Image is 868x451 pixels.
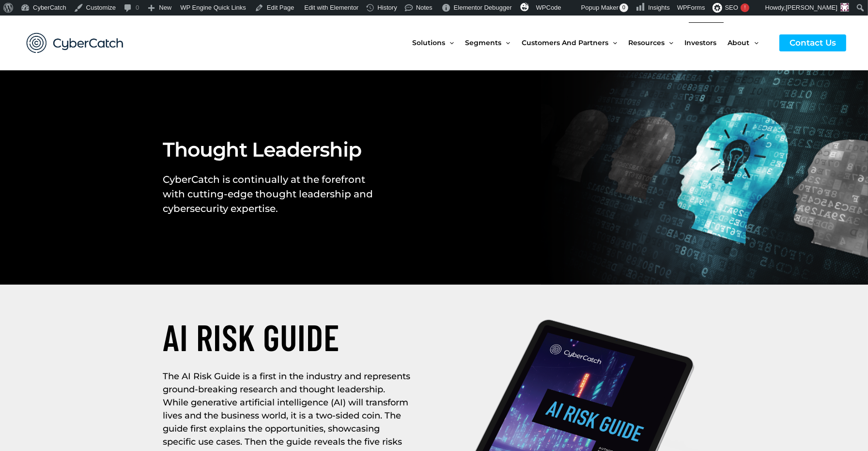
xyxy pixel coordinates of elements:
h2: CyberCatch is continually at the forefront with cutting-edge thought leadership and cybersecurity... [163,172,373,216]
span: About [728,22,750,63]
nav: Site Navigation: New Main Menu [412,22,770,63]
span: 0 [620,3,628,12]
span: Customers and Partners [522,22,608,63]
span: Menu Toggle [750,22,759,63]
span: Solutions [412,22,445,63]
span: Investors [685,22,717,63]
h2: Thought Leadership [163,137,373,162]
span: SEO [725,4,738,11]
span: Edit with Elementor [304,4,358,11]
img: svg+xml;base64,PHN2ZyB4bWxucz0iaHR0cDovL3d3dy53My5vcmcvMjAwMC9zdmciIHZpZXdCb3g9IjAgMCAzMiAzMiI+PG... [520,2,529,11]
div: ! [741,3,749,12]
span: Menu Toggle [665,22,673,63]
span: Resources [628,22,665,63]
img: CyberCatch [17,23,133,63]
span: Menu Toggle [501,22,510,63]
a: Investors [685,22,728,63]
span: Segments [465,22,501,63]
span: Menu Toggle [445,22,454,63]
h2: AI RISK GUIDE [163,314,429,360]
span: [PERSON_NAME] [786,4,837,11]
span: Menu Toggle [608,22,617,63]
a: Contact Us [779,34,846,51]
